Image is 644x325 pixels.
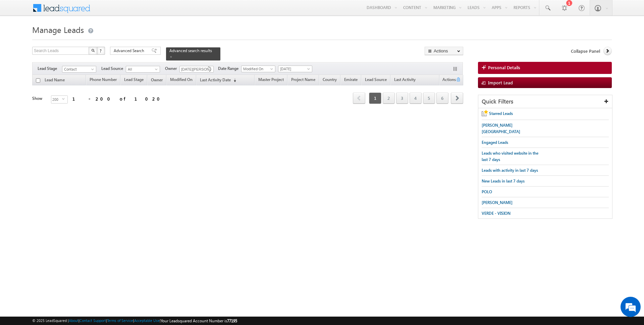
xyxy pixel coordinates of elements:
[425,47,463,55] button: Actions
[167,76,196,85] a: Modified On
[478,62,612,74] a: Personal Details
[341,76,361,85] a: Emirate
[32,95,46,101] div: Show
[134,318,160,323] a: Acceptable Use
[32,24,84,35] span: Manage Leads
[231,78,236,83] span: (sorted descending)
[205,66,213,73] a: Show All Items
[169,48,212,53] span: Advanced search results
[51,96,62,103] span: 200
[383,92,395,104] a: 2
[69,318,78,323] a: About
[291,77,315,82] span: Project Name
[126,66,160,73] a: All
[482,178,525,184] span: New Leads in last 7 days
[161,318,237,323] span: Your Leadsquared Account Number is
[451,92,463,104] span: next
[478,95,612,108] div: Quick Filters
[179,66,214,73] input: Type to Search
[101,66,126,72] span: Lead Source
[278,66,310,72] span: [DATE]
[482,123,520,134] span: [PERSON_NAME][GEOGRAPHIC_DATA]
[241,66,275,72] a: Modified On
[124,77,144,82] span: Lead Stage
[482,140,508,145] span: Engaged Leads
[482,189,492,194] span: POLO
[571,48,600,54] span: Collapse Panel
[62,97,67,100] span: select
[323,77,337,82] span: Country
[86,76,120,85] a: Phone Number
[197,76,239,85] a: Last Activity Date(sorted descending)
[126,66,158,72] span: All
[258,77,284,82] span: Master Project
[121,76,147,85] a: Lead Stage
[488,65,520,71] span: Personal Details
[90,77,117,82] span: Phone Number
[423,92,435,104] a: 5
[365,77,387,82] span: Lead Source
[482,168,538,173] span: Leads with activity in last 7 days
[489,111,513,116] span: Starred Leads
[344,77,358,82] span: Emirate
[353,92,365,104] span: prev
[38,66,62,72] span: Lead Stage
[488,80,513,85] span: Import Lead
[62,66,96,73] a: Contact
[482,211,511,216] span: VERDE - VISION
[440,76,456,85] span: Actions
[97,47,105,55] button: ?
[72,95,164,103] div: 1 - 200 of 1020
[79,318,106,323] a: Contact Support
[107,318,133,323] a: Terms of Service
[278,66,312,72] a: [DATE]
[436,92,448,104] a: 6
[362,76,390,85] a: Lead Source
[32,318,237,324] span: © 2025 LeadSquared | | | | |
[170,77,193,82] span: Modified On
[391,76,419,85] a: Last Activity
[165,66,179,72] span: Owner
[288,76,319,85] a: Project Name
[227,318,237,323] span: 77195
[319,76,340,85] a: Country
[114,48,146,54] span: Advanced Search
[369,92,381,104] span: 1
[151,77,163,82] span: Owner
[218,66,241,72] span: Date Range
[62,66,94,72] span: Contact
[482,151,538,162] span: Leads who visited website in the last 7 days
[241,66,273,72] span: Modified On
[410,92,422,104] a: 4
[91,49,95,52] img: Search
[41,76,68,85] a: Lead Name
[396,92,408,104] a: 3
[36,78,40,83] input: Check all records
[353,93,365,104] a: prev
[100,48,103,53] span: ?
[255,76,287,85] a: Master Project
[451,93,463,104] a: next
[482,200,513,205] span: [PERSON_NAME]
